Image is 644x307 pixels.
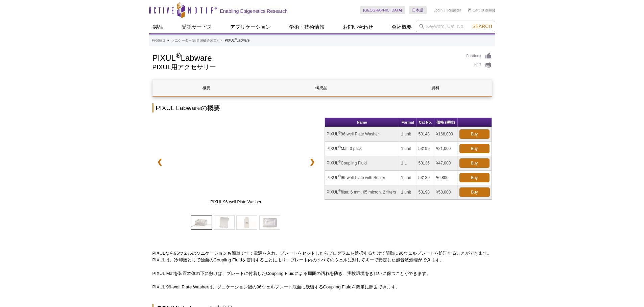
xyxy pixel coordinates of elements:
[152,103,492,112] h2: PIXUL Labwareの概要
[220,39,222,42] li: »
[434,118,458,127] th: 価格 (税抜)
[416,21,495,32] input: Keyword, Cat. No.
[459,144,490,153] a: Buy
[177,21,216,33] a: 受託サービス
[445,6,446,14] li: |
[325,185,399,200] td: PIXUL filter, 6 mm, 65 micron, 2 filters
[399,171,416,185] td: 1 unit
[459,187,490,197] a: Buy
[459,129,490,139] a: Buy
[387,21,416,33] a: 会社概要
[325,118,399,127] th: Name
[152,154,167,170] a: ❮
[472,24,492,29] span: Search
[416,127,434,142] td: 53148
[467,61,492,69] a: Print
[152,37,165,44] a: Products
[169,199,303,205] span: PIXUL 96-well Plate Washer
[434,127,458,142] td: ¥168,000
[399,185,416,200] td: 1 unit
[382,80,490,96] a: 資料
[447,8,461,12] a: Register
[468,8,480,12] a: Cart
[399,142,416,156] td: 1 unit
[153,80,261,96] a: 概要
[220,8,288,14] h2: Enabling Epigenetics Research
[235,37,237,41] sup: ®
[470,23,494,29] button: Search
[152,284,492,290] p: PIXUL 96-well Plate Washerは、ソニケーション後の96ウェルプレート底面に残留するCoupling Fluidを簡単に除去できます。
[399,156,416,171] td: 1 L
[152,64,460,70] h2: PIXUL用アクセサリー
[468,6,495,14] li: (0 items)
[434,156,458,171] td: ¥47,000
[433,8,443,12] a: Login
[360,6,406,14] a: [GEOGRAPHIC_DATA]
[416,185,434,200] td: 53198
[468,8,471,11] img: Your Cart
[338,174,341,178] sup: ®
[152,52,460,62] h1: PIXUL Labware
[152,250,492,263] p: PIXULなら96ウェルのソニケーションも簡単です：電源を入れ、プレートをセットしたらプログラムを選択するだけで簡単に96ウェルプレートを処理することができます。PIXULは、冷却液として独自の...
[434,171,458,185] td: ¥6,800
[339,21,377,33] a: お問い合わせ
[152,270,492,277] p: PIXUL Matを装置本体の下に敷けば、プレートに付着したCoupling Fluidによる周囲の汚れを防ぎ、実験環境をきれいに保つことができます。
[434,185,458,200] td: ¥58,000
[338,131,341,134] sup: ®
[459,158,490,168] a: Buy
[149,21,167,33] a: 製品
[416,142,434,156] td: 53199
[167,39,169,42] li: »
[226,21,275,33] a: アプリケーション
[399,118,416,127] th: Format
[416,118,434,127] th: Cat No.
[285,21,329,33] a: 学術・技術情報
[459,173,490,182] a: Buy
[399,127,416,142] td: 1 unit
[467,52,492,60] a: Feedback
[338,160,341,163] sup: ®
[434,142,458,156] td: ¥21,000
[325,171,399,185] td: PIXUL 96-well Plate with Sealer
[267,80,375,96] a: 構成品
[325,142,399,156] td: PIXUL Mat, 3 pack
[416,156,434,171] td: 53136
[305,154,319,170] a: ❯
[176,52,181,59] sup: ®
[325,127,399,142] td: PIXUL 96-well Plate Washer
[409,6,427,14] a: 日本語
[225,39,249,42] li: PIXUL Labware
[338,189,341,193] sup: ®
[171,37,218,44] a: ソニケーター(超音波破砕装置)
[338,145,341,149] sup: ®
[416,171,434,185] td: 53139
[325,156,399,171] td: PIXUL Coupling Fluid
